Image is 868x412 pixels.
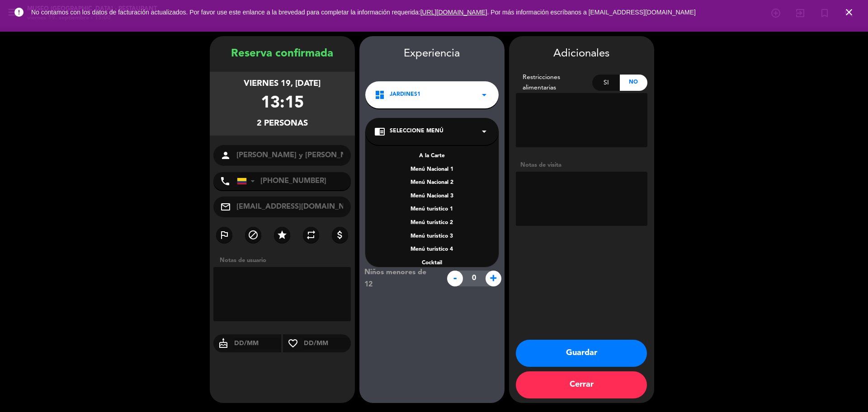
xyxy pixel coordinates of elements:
[844,7,854,18] i: close
[215,256,355,265] div: Notas de usuario
[248,229,259,240] i: block
[479,126,490,137] i: arrow_drop_down
[219,229,230,240] i: outlined_flag
[14,7,24,18] i: error
[486,271,501,286] span: +
[335,229,345,240] i: attach_money
[374,259,490,268] div: Cocktail
[390,127,443,136] span: Seleccione Menú
[31,9,696,16] span: No contamos con los datos de facturación actualizados. Por favor use este enlance a la brevedad p...
[374,178,490,187] div: Menú Nacional 2
[220,201,231,212] i: mail_outline
[237,173,258,190] div: Colombia: +57
[374,245,490,254] div: Menú turístico 4
[359,45,505,63] div: Experiencia
[277,229,288,240] i: star
[220,176,231,187] i: phone
[516,160,647,170] div: Notas de visita
[303,338,351,349] input: DD/MM
[374,126,385,137] i: chrome_reader_mode
[220,150,231,161] i: person
[306,229,316,240] i: repeat
[420,9,487,16] a: [URL][DOMAIN_NAME]
[592,75,620,91] div: Si
[210,45,355,63] div: Reserva confirmada
[374,219,490,228] div: Menú turístico 2
[374,192,490,201] div: Menú Nacional 3
[516,72,593,93] div: Restricciones alimentarias
[447,271,463,286] span: -
[479,89,490,100] i: arrow_drop_down
[374,165,490,174] div: Menú Nacional 1
[358,267,442,290] div: Niños menores de 12
[390,90,420,99] span: Jardines1
[213,338,233,349] i: cake
[516,371,647,398] button: Cerrar
[487,9,696,16] a: . Por más información escríbanos a [EMAIL_ADDRESS][DOMAIN_NAME]
[233,338,282,349] input: DD/MM
[374,205,490,214] div: Menú turístico 1
[516,45,647,63] div: Adicionales
[283,338,303,349] i: favorite_border
[374,89,385,100] i: dashboard
[374,152,490,161] div: A la Carte
[244,77,321,90] div: viernes 19, [DATE]
[257,117,308,130] div: 2 personas
[374,232,490,241] div: Menú turístico 3
[620,75,647,91] div: No
[261,90,304,117] div: 13:15
[516,340,647,367] button: Guardar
